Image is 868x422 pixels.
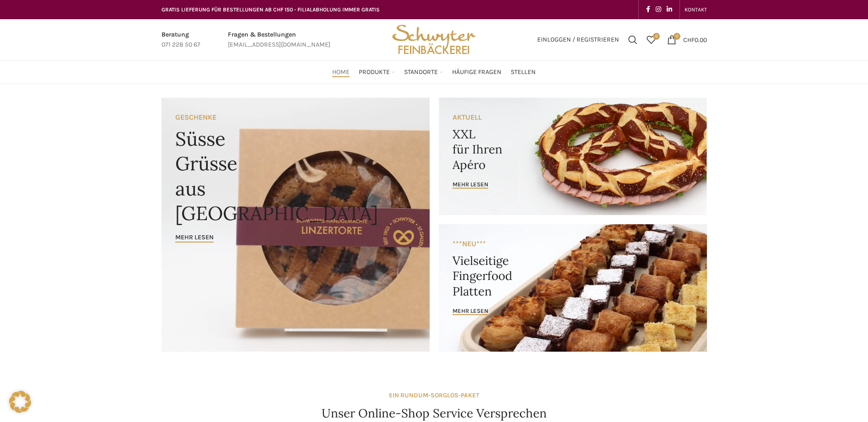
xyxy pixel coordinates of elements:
[685,0,707,19] a: KONTAKT
[439,224,707,352] a: Banner link
[653,33,660,40] span: 0
[511,68,536,77] span: Stellen
[680,0,712,19] div: Secondary navigation
[389,391,479,399] strong: EIN RUNDUM-SORGLOS-PAKET
[162,30,200,50] a: Infobox link
[653,3,664,16] a: Instagram social link
[643,3,653,16] a: Facebook social link
[404,68,438,77] span: Standorte
[663,31,712,49] a: 0 CHF0.00
[359,68,390,77] span: Produkte
[452,68,501,77] span: Häufige Fragen
[642,31,660,49] a: 0
[511,63,536,81] a: Stellen
[452,63,501,81] a: Häufige Fragen
[332,63,350,81] a: Home
[537,37,619,43] span: Einloggen / Registrieren
[624,31,642,49] a: Suchen
[642,31,660,49] div: Meine Wunschliste
[228,30,330,50] a: Infobox link
[162,98,430,352] a: Banner link
[162,6,380,13] span: GRATIS LIEFERUNG FÜR BESTELLUNGEN AB CHF 150 - FILIALABHOLUNG IMMER GRATIS
[332,68,350,77] span: Home
[683,36,707,43] bdi: 0.00
[683,36,695,43] span: CHF
[533,31,624,49] a: Einloggen / Registrieren
[359,63,395,81] a: Produkte
[389,35,479,43] a: Site logo
[389,19,479,60] img: Bäckerei Schwyter
[404,63,443,81] a: Standorte
[674,33,680,40] span: 0
[157,63,712,81] div: Main navigation
[664,3,675,16] a: Linkedin social link
[685,6,707,13] span: KONTAKT
[439,98,707,215] a: Banner link
[322,405,547,422] h4: Unser Online-Shop Service Versprechen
